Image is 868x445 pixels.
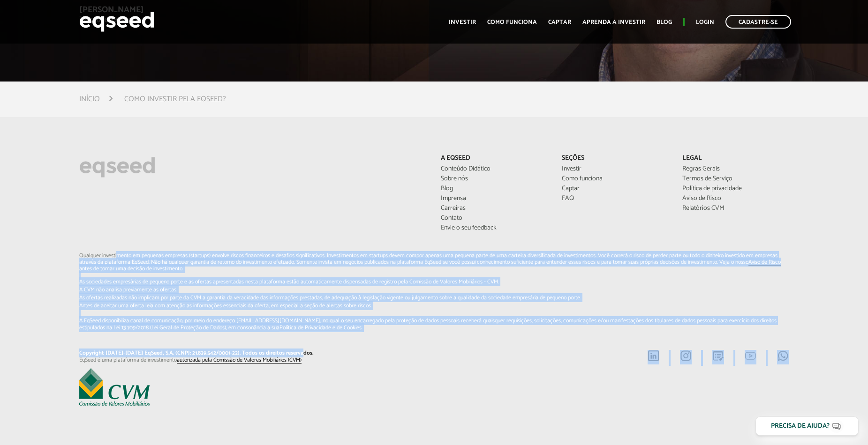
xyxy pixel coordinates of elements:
[79,279,789,285] span: As sociedades empresárias de pequeno porte e as ofertas apresentadas nesta plataforma estão aut...
[548,19,571,25] a: Captar
[682,195,789,202] a: Aviso de Risco
[441,225,547,231] a: Envie o seu feedback
[682,155,789,163] p: Legal
[648,350,659,362] img: linkedin.svg
[441,155,547,163] p: A EqSeed
[562,195,668,202] a: FAQ
[441,215,547,222] a: Contato
[79,9,154,34] img: EqSeed
[79,155,155,180] img: EqSeed Logo
[680,350,692,362] img: instagram.svg
[562,176,668,182] a: Como funciona
[712,350,724,362] img: blog.svg
[79,357,427,363] p: EqSeed é uma plataforma de investimento
[682,205,789,212] a: Relatórios CVM
[487,19,537,25] a: Como funciona
[441,195,547,202] a: Imprensa
[441,166,547,172] a: Conteúdo Didático
[748,260,781,266] a: Aviso de Risco
[177,357,302,363] a: autorizada pela Comissão de Valores Mobiliários (CVM)
[725,15,791,29] a: Cadastre-se
[777,350,789,362] img: whatsapp.svg
[79,303,789,309] span: Antes de aceitar uma oferta leia com atenção as informações essenciais da oferta, em especial...
[441,176,547,182] a: Sobre nós
[79,287,789,293] span: A CVM não analisa previamente as ofertas.
[682,176,789,182] a: Termos de Serviço
[124,93,226,105] li: Como Investir pela EqSeed?
[582,19,645,25] a: Aprenda a investir
[79,350,427,356] p: Copyright [DATE]-[DATE] EqSeed, S.A. (CNPJ: 21.839.542/0001-22). Todos os direitos reservados.
[682,185,789,192] a: Política de privacidade
[657,19,672,25] a: Blog
[449,19,476,25] a: Investir
[441,205,547,212] a: Carreiras
[279,325,362,331] a: Política de Privacidade e de Cookies
[441,185,547,192] a: Blog
[79,96,100,103] a: Início
[562,155,668,163] p: Seções
[745,350,756,362] img: youtube.svg
[79,252,789,332] p: Qualquer investimento em pequenas empresas (startups) envolve riscos financeiros e desafios signi...
[682,166,789,172] a: Regras Gerais
[696,19,714,25] a: Login
[562,185,668,192] a: Captar
[562,166,668,172] a: Investir
[79,295,789,301] span: As ofertas realizadas não implicam por parte da CVM a garantia da veracidade das informações p...
[79,368,150,406] img: EqSeed é uma plataforma de investimento autorizada pela Comissão de Valores Mobiliários (CVM)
